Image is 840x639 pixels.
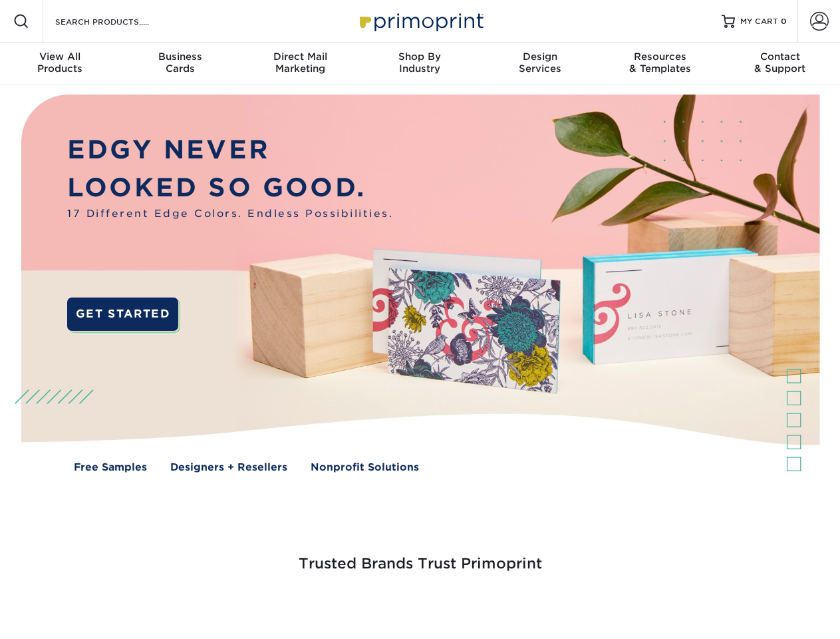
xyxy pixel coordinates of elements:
a: BusinessCards [120,43,239,85]
div: Cards [120,51,239,75]
span: 17 Different Edge Colors. Endless Possibilities. [67,206,393,222]
a: Shop ByIndustry [360,43,480,85]
span: MY CART [740,16,778,27]
div: Industry [360,51,480,75]
img: Freeform [200,607,200,608]
a: GET STARTED [67,298,178,331]
img: Goodwill [718,607,719,608]
div: & Templates [600,51,720,75]
h3: Trusted Brands Trust Primoprint [31,523,809,588]
a: Resources& Templates [600,43,720,85]
a: Nonprofit Solutions [311,460,419,475]
span: Direct Mail [240,51,360,63]
img: Smoothie King [96,607,97,608]
a: Direct MailMarketing [240,43,360,85]
span: Contact [720,51,840,63]
div: Marketing [240,51,360,75]
p: LOOKED SO GOOD. [67,169,393,207]
a: Designers + Resellers [170,460,287,475]
span: 0 [781,17,787,26]
img: Mini [466,607,466,608]
span: Shop By [360,51,480,63]
img: Primoprint [354,7,487,35]
span: Business [120,51,239,63]
div: Services [480,51,600,75]
img: Google [339,607,340,608]
span: Resources [600,51,720,63]
div: & Support [720,51,840,75]
a: Contact& Support [720,43,840,85]
p: EDGY NEVER [67,131,393,169]
span: Design [480,51,600,63]
a: DesignServices [480,43,600,85]
input: SEARCH PRODUCTS..... [54,13,184,29]
a: Free Samples [74,460,147,475]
